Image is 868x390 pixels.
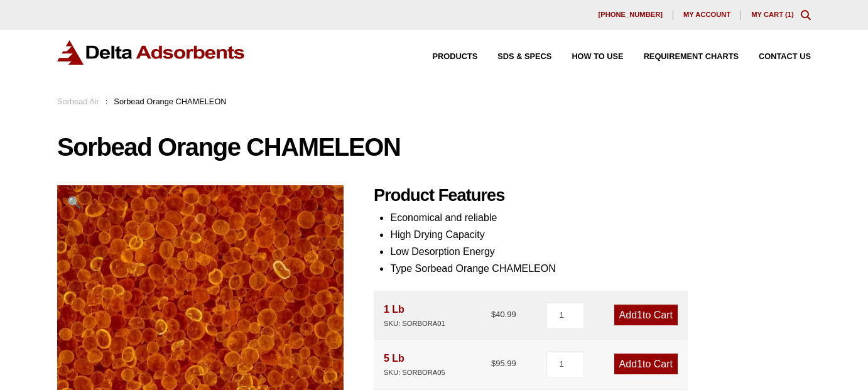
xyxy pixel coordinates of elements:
[491,310,496,319] span: $
[114,97,226,106] span: Sorbead Orange CHAMELEON
[384,367,445,379] div: SKU: SORBORA05
[374,185,811,206] h2: Product Features
[477,53,551,61] a: SDS & SPECS
[751,11,794,18] a: My Cart (1)
[683,11,730,18] span: My account
[57,134,811,160] h1: Sorbead Orange CHAMELEON
[384,350,445,379] div: 5 Lb
[413,53,478,61] a: Products
[551,53,623,61] a: How to Use
[739,53,811,61] a: Contact Us
[624,53,739,61] a: Requirement Charts
[637,359,643,369] span: 1
[57,185,92,220] a: View full-screen image gallery
[644,53,739,61] span: Requirement Charts
[588,10,673,20] a: [PHONE_NUMBER]
[390,260,811,277] li: Type Sorbead Orange CHAMELEON
[497,53,551,61] span: SDS & SPECS
[433,53,478,61] span: Products
[384,301,445,330] div: 1 Lb
[637,310,643,320] span: 1
[572,53,623,61] span: How to Use
[390,243,811,260] li: Low Desorption Energy
[390,209,811,226] li: Economical and reliable
[57,322,344,333] a: Sorbead Orange CHAMELEON
[491,359,496,368] span: $
[106,97,108,106] span: :
[491,359,516,368] bdi: 95.99
[598,11,663,18] span: [PHONE_NUMBER]
[384,318,445,330] div: SKU: SORBORA01
[390,226,811,243] li: High Drying Capacity
[759,53,811,61] span: Contact Us
[614,305,678,325] a: Add1to Cart
[57,97,99,106] a: Sorbead Air
[614,354,678,374] a: Add1to Cart
[801,10,811,20] div: Toggle Modal Content
[67,196,82,209] span: 🔍
[491,310,516,319] bdi: 40.99
[673,10,741,20] a: My account
[57,40,246,65] img: Delta Adsorbents
[788,11,791,18] span: 1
